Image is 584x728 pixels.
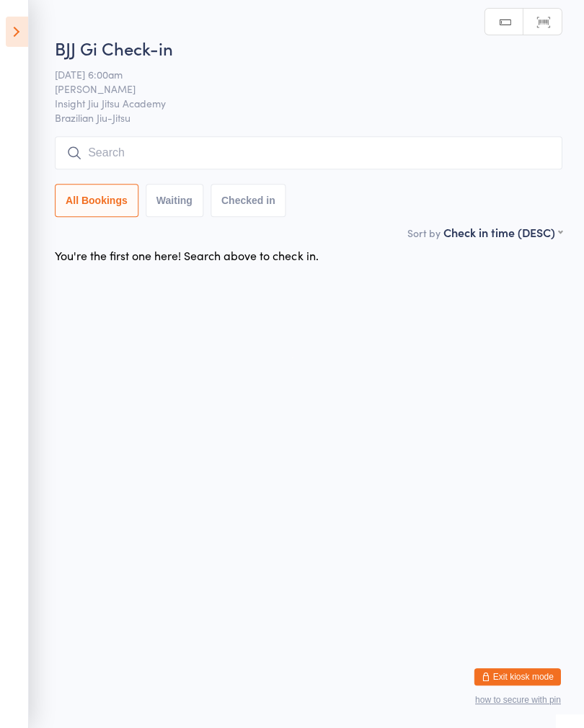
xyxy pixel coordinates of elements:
[443,224,562,240] div: Check in time (DESC)
[55,96,539,110] span: Insight Jiu Jitsu Academy
[55,67,539,81] span: [DATE] 6:00am
[146,184,203,217] button: Waiting
[55,110,562,125] span: Brazilian Jiu-Jitsu
[474,667,560,685] button: Exit kiosk mode
[211,184,286,217] button: Checked in
[474,694,560,704] button: how to secure with pin
[55,247,318,263] div: You're the first one here! Search above to check in.
[55,136,562,169] input: Search
[55,81,539,96] span: [PERSON_NAME]
[55,184,138,217] button: All Bookings
[55,36,562,60] h2: BJJ Gi Check-in
[407,226,440,240] label: Sort by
